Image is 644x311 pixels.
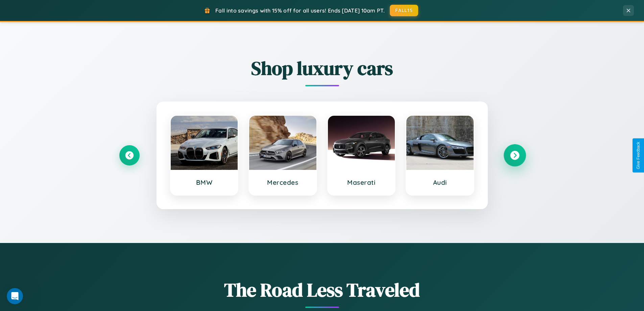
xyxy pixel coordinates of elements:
[390,5,418,16] button: FALL15
[177,178,231,186] h3: BMW
[636,142,641,169] div: Give Feedback
[119,55,525,81] h2: Shop luxury cars
[335,178,388,186] h3: Maserati
[119,277,525,303] h1: The Road Less Traveled
[256,178,310,186] h3: Mercedes
[7,288,23,304] iframe: Intercom live chat
[215,7,385,14] span: Fall into savings with 15% off for all users! Ends [DATE] 10am PT.
[413,178,467,186] h3: Audi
